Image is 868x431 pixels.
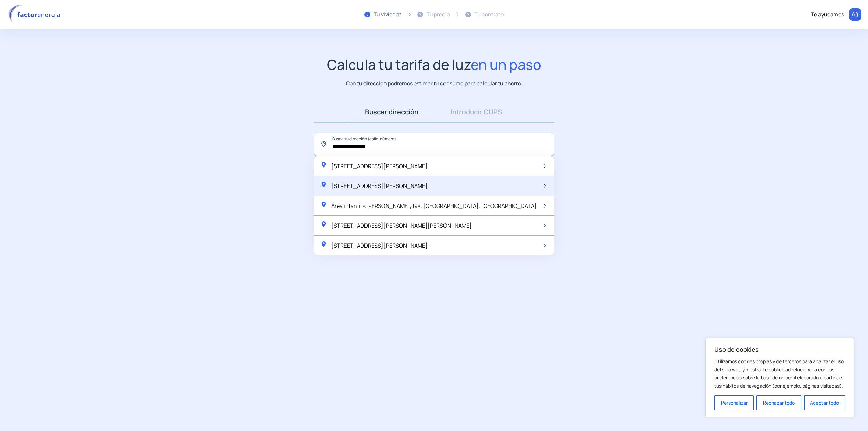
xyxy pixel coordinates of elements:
[349,101,434,122] a: Buscar dirección
[756,395,801,410] button: Rechazar todo
[544,224,546,227] img: arrow-next-item.svg
[331,222,472,229] span: [STREET_ADDRESS][PERSON_NAME][PERSON_NAME]
[811,10,844,19] div: Te ayudamos
[544,164,546,168] img: arrow-next-item.svg
[474,10,504,19] div: Tu contrato
[331,182,428,190] span: [STREET_ADDRESS][PERSON_NAME]
[705,338,854,417] div: Uso de cookies
[434,101,519,122] a: Introducir CUPS
[331,242,428,249] span: [STREET_ADDRESS][PERSON_NAME]
[320,241,327,248] img: location-pin-green.svg
[320,221,327,228] img: location-pin-green.svg
[544,184,546,188] img: arrow-next-item.svg
[374,10,402,19] div: Tu vivienda
[714,395,754,410] button: Personalizar
[320,161,327,168] img: location-pin-green.svg
[714,357,845,390] p: Utilizamos cookies propias y de terceros para analizar el uso del sitio web y mostrarte publicida...
[331,202,537,210] span: Área infantil «[PERSON_NAME], 19», [GEOGRAPHIC_DATA], [GEOGRAPHIC_DATA]
[852,11,859,18] img: llamar
[714,345,845,353] p: Uso de cookies
[320,201,327,208] img: location-pin-green.svg
[544,244,546,247] img: arrow-next-item.svg
[7,5,64,24] img: logo factor
[471,55,541,74] span: en un paso
[544,204,546,208] img: arrow-next-item.svg
[346,79,522,88] p: Con tu dirección podremos estimar tu consumo para calcular tu ahorro.
[331,162,428,170] span: [STREET_ADDRESS][PERSON_NAME]
[320,181,327,188] img: location-pin-green.svg
[427,10,450,19] div: Tu precio
[327,56,541,73] h1: Calcula tu tarifa de luz
[804,395,845,410] button: Aceptar todo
